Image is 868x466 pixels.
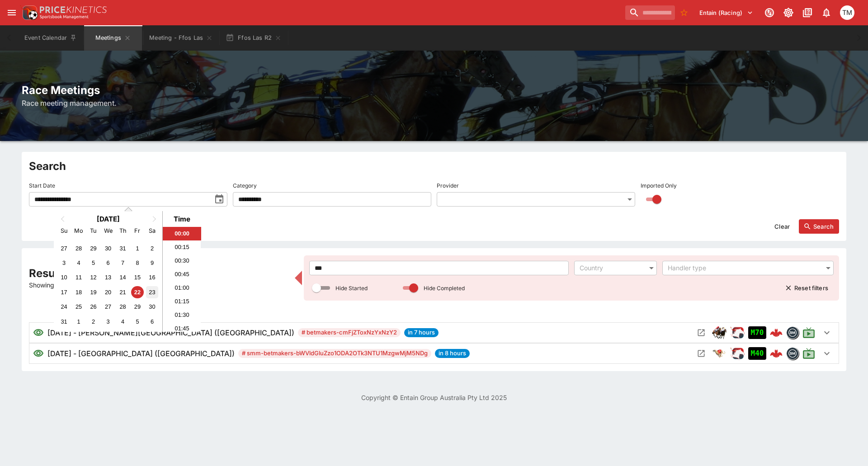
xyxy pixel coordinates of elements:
[211,191,227,207] button: toggle date time picker
[712,346,726,361] div: greyhound_racing
[131,271,143,283] div: Choose Friday, August 15th, 2025
[694,325,708,340] button: Open Meeting
[131,315,143,328] div: Choose Friday, September 5th, 2025
[87,242,99,254] div: Choose Tuesday, July 29th, 2025
[146,315,158,328] div: Choose Saturday, September 6th, 2025
[146,257,158,269] div: Choose Saturday, August 9th, 2025
[163,308,201,322] li: 01:30
[799,5,816,21] button: Documentation
[117,242,129,254] div: Choose Thursday, July 31st, 2025
[780,281,834,295] button: Reset filters
[163,254,201,268] li: 00:30
[802,347,815,360] svg: Live
[117,257,129,269] div: Choose Thursday, August 7th, 2025
[163,268,201,281] li: 00:45
[730,325,745,340] img: racing.png
[435,349,470,358] span: in 8 hours
[102,257,114,269] div: Choose Wednesday, August 6th, 2025
[47,327,294,338] h6: [DATE] - [PERSON_NAME][GEOGRAPHIC_DATA] ([GEOGRAPHIC_DATA])
[786,347,799,360] div: betmakers
[730,346,745,361] div: ParallelRacing Handler
[163,240,201,254] li: 00:15
[840,5,854,20] div: Tristan Matheson
[102,242,114,254] div: Choose Wednesday, July 30th, 2025
[163,227,201,240] li: 00:00
[335,284,368,292] p: Hide Started
[20,4,38,22] img: PriceKinetics Logo
[73,286,85,298] div: Choose Monday, August 18th, 2025
[770,326,783,339] img: logo-cerberus--red.svg
[87,257,99,269] div: Choose Tuesday, August 5th, 2025
[146,271,158,283] div: Choose Saturday, August 16th, 2025
[58,257,70,269] div: Choose Sunday, August 3rd, 2025
[748,326,766,339] div: Imported to Jetbet as UNCONFIRMED
[802,326,815,339] svg: Live
[641,182,677,189] p: Imported Only
[117,315,129,328] div: Choose Thursday, September 4th, 2025
[29,182,55,189] p: Start Date
[87,271,99,283] div: Choose Tuesday, August 12th, 2025
[424,284,465,292] p: Hide Completed
[33,348,44,359] svg: Visible
[117,271,129,283] div: Choose Thursday, August 14th, 2025
[748,347,766,360] div: Imported to Jetbet as UNCONFIRMED
[4,5,20,21] button: open drawer
[787,348,798,359] img: betmakers.png
[40,15,89,19] img: Sportsbook Management
[102,225,114,237] div: Wednesday
[87,225,99,237] div: Tuesday
[54,215,162,223] h2: [DATE]
[131,286,143,298] div: Choose Friday, August 22nd, 2025
[73,301,85,313] div: Choose Monday, August 25th, 2025
[29,280,289,290] p: Showing 2 of 97 results
[677,5,691,20] button: No Bookmarks
[144,25,218,51] button: Meeting - Ffos Las
[730,346,745,361] img: racing.png
[131,225,143,237] div: Friday
[131,257,143,269] div: Choose Friday, August 8th, 2025
[712,325,726,340] div: horse_racing
[84,25,142,51] button: Meetings
[131,242,143,254] div: Choose Friday, August 1st, 2025
[786,326,799,339] div: betmakers
[131,301,143,313] div: Choose Friday, August 29th, 2025
[799,219,839,234] button: Search
[298,328,401,337] span: # betmakers-cmFjZToxNzYxNzY2
[625,5,675,20] input: search
[146,301,158,313] div: Choose Saturday, August 30th, 2025
[73,315,85,328] div: Choose Monday, September 1st, 2025
[712,325,726,340] img: horse_racing.png
[770,347,783,360] img: logo-cerberus--red.svg
[694,346,708,361] button: Open Meeting
[87,315,99,328] div: Choose Tuesday, September 2nd, 2025
[233,182,257,189] p: Category
[238,349,431,358] span: # smm-betmakers-bWVldGluZzo1ODA2OTk3NTU1MzgwMjM5NDg
[117,225,129,237] div: Thursday
[163,281,201,295] li: 01:00
[787,327,798,339] img: betmakers.png
[29,159,839,173] h2: Search
[19,25,82,51] button: Event Calendar
[712,346,726,361] img: greyhound_racing.png
[117,286,129,298] div: Choose Thursday, August 21st, 2025
[580,264,642,273] div: Country
[837,3,857,23] button: Tristan Matheson
[730,325,745,340] div: ParallelRacing Handler
[102,301,114,313] div: Choose Wednesday, August 27th, 2025
[22,98,846,108] h6: Race meeting management.
[57,241,159,329] div: Month August, 2025
[73,257,85,269] div: Choose Monday, August 4th, 2025
[87,301,99,313] div: Choose Tuesday, August 26th, 2025
[58,315,70,328] div: Choose Sunday, August 31st, 2025
[117,301,129,313] div: Choose Thursday, August 28th, 2025
[146,286,158,298] div: Choose Saturday, August 23rd, 2025
[163,227,201,332] ul: Time
[58,242,70,254] div: Choose Sunday, July 27th, 2025
[58,286,70,298] div: Choose Sunday, August 17th, 2025
[22,83,846,97] h2: Race Meetings
[668,264,819,273] div: Handler type
[437,182,459,189] p: Provider
[220,25,287,51] button: Ffos Las R2
[780,5,797,21] button: Toggle light/dark mode
[165,215,198,223] div: Time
